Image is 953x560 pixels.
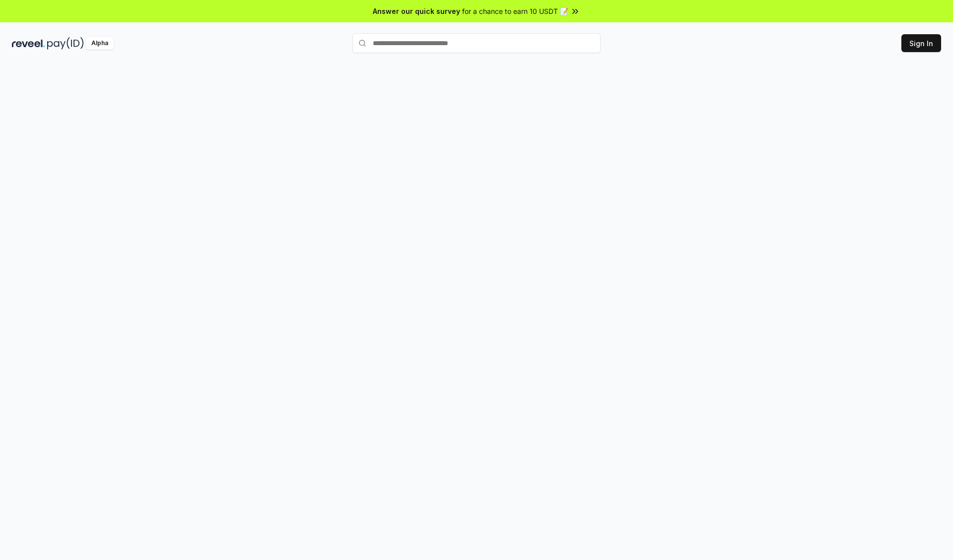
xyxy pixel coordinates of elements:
span: for a chance to earn 10 USDT 📝 [462,6,568,16]
button: Sign In [901,34,941,52]
img: pay_id [47,37,84,50]
img: reveel_dark [12,37,45,50]
span: Answer our quick survey [373,6,460,16]
div: Alpha [86,37,114,50]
